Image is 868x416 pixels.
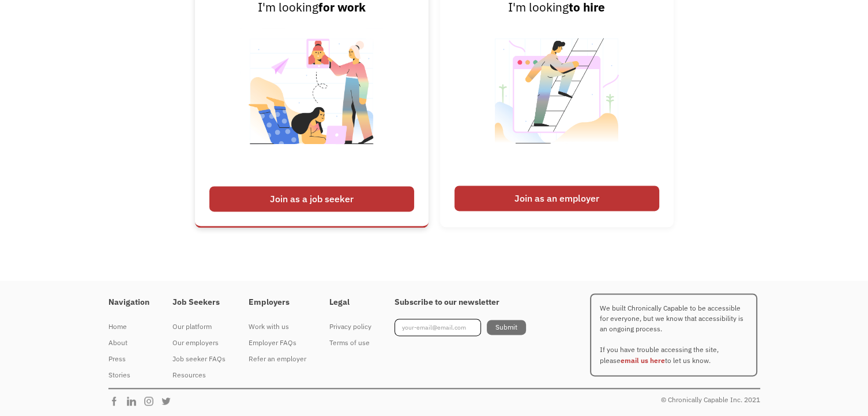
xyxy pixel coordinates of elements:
div: Employer FAQs [249,336,306,350]
div: Press [108,352,149,366]
img: Chronically Capable Twitter Page [160,395,178,407]
a: Terms of use [329,335,371,351]
a: About [108,335,149,351]
div: About [108,336,149,350]
h4: Legal [329,297,371,308]
div: Our employers [172,336,226,350]
div: Resources [172,368,226,382]
div: Privacy policy [329,320,371,334]
a: Refer an employer [249,351,306,367]
a: Press [108,351,149,367]
a: email us here [621,356,665,365]
a: Our platform [172,319,226,335]
a: Our employers [172,335,226,351]
input: your-email@email.com [394,319,481,336]
a: Job seeker FAQs [172,351,226,367]
img: Chronically Capable Linkedin Page [126,395,143,407]
input: Submit [487,320,526,335]
div: Work with us [249,320,306,334]
a: Work with us [249,319,306,335]
a: Resources [172,367,226,383]
a: Home [108,319,149,335]
form: Footer Newsletter [394,319,526,336]
a: Privacy policy [329,319,371,335]
h4: Subscribe to our newsletter [394,297,526,308]
div: Refer an employer [249,352,306,366]
div: Home [108,320,149,334]
img: Chronically Capable Facebook Page [108,395,126,407]
div: Join as an employer [454,186,659,211]
div: Our platform [172,320,226,334]
img: Chronically Capable Personalized Job Matching [240,17,384,180]
div: Terms of use [329,336,371,350]
h4: Navigation [108,297,149,308]
div: Job seeker FAQs [172,352,226,366]
a: Stories [108,367,149,383]
a: Employer FAQs [249,335,306,351]
div: © Chronically Capable Inc. 2021 [661,393,760,407]
div: Stories [108,368,149,382]
p: We built Chronically Capable to be accessible for everyone, but we know that accessibility is an ... [590,293,757,376]
img: Chronically Capable Instagram Page [143,395,160,407]
h4: Employers [249,297,306,308]
h4: Job Seekers [172,297,226,308]
div: Join as a job seeker [209,186,414,211]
